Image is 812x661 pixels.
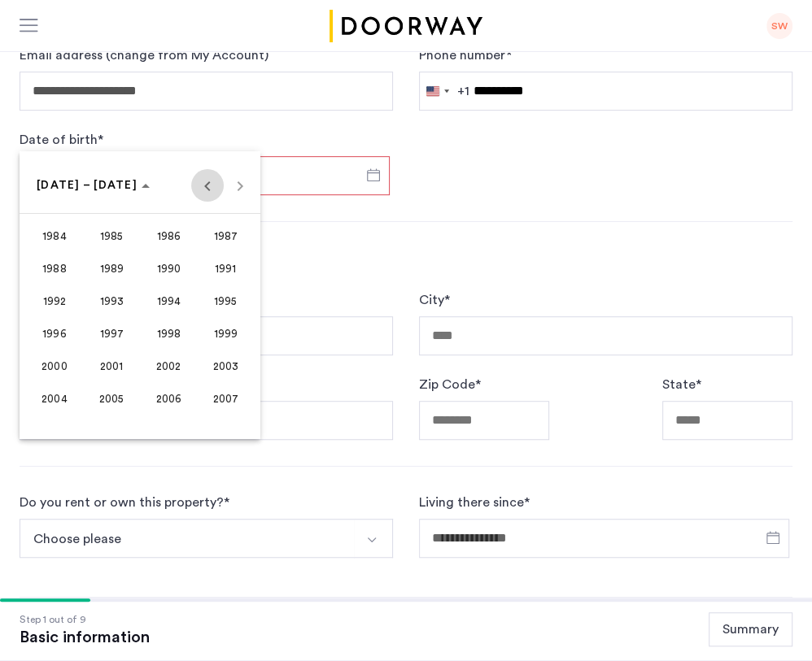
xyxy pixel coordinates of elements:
button: 1992 [26,285,83,317]
span: 1992 [28,286,80,315]
span: 1999 [199,319,251,348]
button: 1990 [140,252,197,285]
span: 1994 [142,286,194,315]
button: 2006 [140,382,197,415]
span: 1991 [199,254,251,283]
button: 1997 [83,317,140,350]
button: 1993 [83,285,140,317]
span: 1995 [199,286,251,315]
span: 1986 [142,221,194,250]
button: 1995 [197,285,254,317]
span: 2005 [85,384,137,413]
button: 1984 [26,220,83,252]
span: 1984 [28,221,80,250]
button: 1988 [26,252,83,285]
button: 2007 [197,382,254,415]
button: Choose date [30,171,156,200]
span: 1998 [142,319,194,348]
button: Previous 24 years [191,169,224,202]
span: 1993 [85,286,137,315]
button: 1989 [83,252,140,285]
span: 2007 [199,384,251,413]
button: 1991 [197,252,254,285]
span: 2001 [85,351,137,381]
span: 2000 [28,351,80,381]
button: 1985 [83,220,140,252]
button: 2003 [197,350,254,382]
span: 2002 [142,351,194,381]
span: 1987 [199,221,251,250]
span: 1985 [85,221,137,250]
button: 2005 [83,382,140,415]
span: 1989 [85,254,137,283]
button: 1996 [26,317,83,350]
span: 1990 [142,254,194,283]
button: 1987 [197,220,254,252]
span: 2003 [199,351,251,381]
span: 2006 [142,384,194,413]
button: 2000 [26,350,83,382]
button: 2002 [140,350,197,382]
span: 2004 [28,384,80,413]
button: 1999 [197,317,254,350]
button: 1998 [140,317,197,350]
button: 1986 [140,220,197,252]
button: 2001 [83,350,140,382]
span: 1988 [28,254,80,283]
span: [DATE] – [DATE] [37,180,138,191]
span: 1997 [85,319,137,348]
span: 1996 [28,319,80,348]
button: 1994 [140,285,197,317]
button: 2004 [26,382,83,415]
